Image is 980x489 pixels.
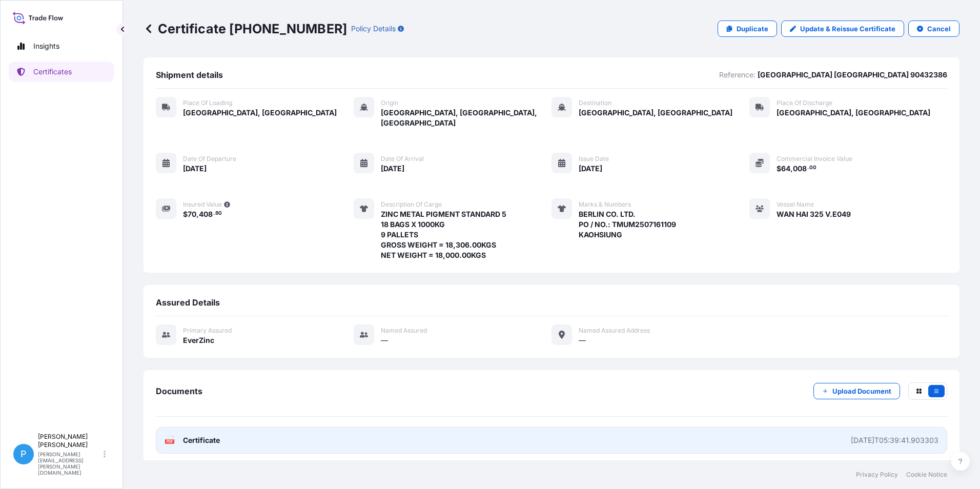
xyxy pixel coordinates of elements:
[777,200,814,209] span: Vessel Name
[807,166,809,170] span: .
[183,99,232,107] span: Place of Loading
[156,427,947,454] a: PDFCertificate[DATE]T05:39:41.903303
[579,335,586,345] span: —
[777,99,832,107] span: Place of discharge
[9,62,114,82] a: Certificates
[183,164,207,174] span: [DATE]
[927,24,951,34] p: Cancel
[777,108,930,118] span: [GEOGRAPHIC_DATA], [GEOGRAPHIC_DATA]
[381,164,404,174] span: [DATE]
[718,21,777,37] a: Duplicate
[183,335,214,345] span: EverZinc
[33,41,59,51] p: Insights
[856,471,898,479] a: Privacy Policy
[381,108,552,128] span: [GEOGRAPHIC_DATA], [GEOGRAPHIC_DATA], [GEOGRAPHIC_DATA]
[183,327,232,335] span: Primary assured
[381,327,427,335] span: Named Assured
[800,24,895,34] p: Update & Reissue Certificate
[215,212,222,215] span: 80
[737,24,768,34] p: Duplicate
[156,70,223,80] span: Shipment details
[381,155,424,163] span: Date of arrival
[832,386,891,396] p: Upload Document
[781,21,904,37] a: Update & Reissue Certificate
[33,67,72,77] p: Certificates
[719,70,756,80] p: Reference:
[851,435,938,445] div: [DATE]T05:39:41.903303
[790,165,793,172] span: ,
[579,200,631,209] span: Marks & Numbers
[579,327,650,335] span: Named Assured Address
[9,36,114,56] a: Insights
[183,200,222,209] span: Insured Value
[38,433,101,449] p: [PERSON_NAME] [PERSON_NAME]
[351,24,396,34] p: Policy Details
[381,99,398,107] span: Origin
[167,440,173,443] text: PDF
[809,166,816,170] span: 00
[579,209,676,240] span: BERLIN CO. LTD. PO / NO.: TMUM2507161109 KAOHSIUNG
[213,212,215,215] span: .
[156,297,220,308] span: Assured Details
[381,335,388,345] span: —
[199,211,213,218] span: 408
[381,209,506,260] span: ZINC METAL PIGMENT STANDARD 5 18 BAGS X 1000KG 9 PALLETS GROSS WEIGHT = 18,306.00KGS NET WEIGHT =...
[38,451,101,476] p: [PERSON_NAME][EMAIL_ADDRESS][PERSON_NAME][DOMAIN_NAME]
[908,21,959,37] button: Cancel
[188,211,196,218] span: 70
[777,155,852,163] span: Commercial Invoice Value
[196,211,199,218] span: ,
[906,471,947,479] a: Cookie Notice
[813,383,900,399] button: Upload Document
[144,21,347,37] p: Certificate [PHONE_NUMBER]
[183,108,337,118] span: [GEOGRAPHIC_DATA], [GEOGRAPHIC_DATA]
[183,211,188,218] span: $
[758,70,947,80] p: [GEOGRAPHIC_DATA] [GEOGRAPHIC_DATA] 90432386
[183,435,220,445] span: Certificate
[183,155,236,163] span: Date of departure
[156,386,202,396] span: Documents
[579,108,732,118] span: [GEOGRAPHIC_DATA], [GEOGRAPHIC_DATA]
[793,165,807,172] span: 008
[21,449,27,459] span: P
[579,155,609,163] span: Issue Date
[781,165,790,172] span: 64
[579,99,611,107] span: Destination
[579,164,602,174] span: [DATE]
[381,200,442,209] span: Description of cargo
[777,209,851,219] span: WAN HAI 325 V.E049
[777,165,781,172] span: $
